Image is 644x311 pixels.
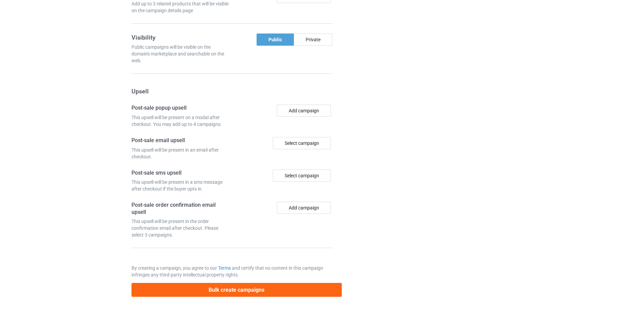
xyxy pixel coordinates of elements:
[132,147,230,160] div: This upsell will be present in an email after checkout.
[132,0,230,14] div: Add up to 3 related products that will be visible on the campaign details page
[132,34,230,41] h3: Visibility
[132,44,230,64] div: Public campaigns will be visible on the domain's marketplace and searchable on the web.
[132,114,230,128] div: This upsell will be present on a modal after checkout. You may add up to 4 campaigns.
[132,170,230,177] h4: Post-sale sms upsell
[132,87,332,95] h3: Upsell
[218,265,231,271] a: Terms
[294,34,332,46] div: Private
[132,202,230,216] h4: Post-sale order confirmation email upsell
[277,202,331,214] button: Add campaign
[132,265,332,278] p: By creating a campaign, you agree to our and certify that no content in this campaign infringes a...
[277,105,331,117] button: Add campaign
[132,283,342,297] button: Bulk create campaigns
[132,137,230,144] h4: Post-sale email upsell
[132,179,230,192] div: This upsell will be present in a sms message after checkout if the buyer opts in.
[257,34,294,46] div: Public
[132,105,230,112] h4: Post-sale popup upsell
[132,218,230,238] div: This upsell will be present in the order confirmation email after checkout. Please select 3 campa...
[273,170,331,182] div: Select campaign
[273,137,331,149] div: Select campaign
